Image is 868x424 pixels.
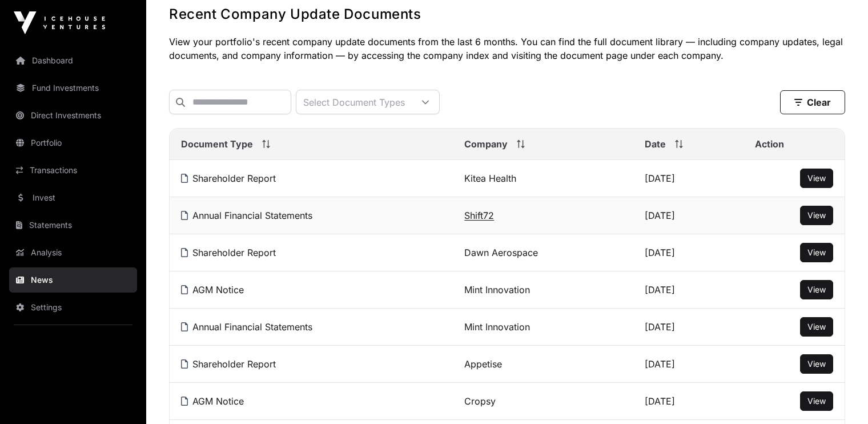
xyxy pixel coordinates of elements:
button: View [800,317,833,337]
a: Direct Investments [9,103,137,128]
td: [DATE] [633,346,744,383]
button: View [800,354,833,374]
span: View [807,210,826,220]
button: View [800,391,833,411]
iframe: Chat Widget [811,369,868,424]
a: View [807,321,826,333]
span: View [807,359,826,369]
span: Date [645,137,666,151]
span: View [807,247,826,257]
td: [DATE] [633,234,744,271]
a: Dawn Aerospace [464,247,538,258]
a: View [807,284,826,295]
a: Annual Financial Statements [181,321,312,333]
a: View [807,247,826,258]
a: Dashboard [9,48,137,73]
a: Transactions [9,158,137,183]
button: View [800,243,833,262]
a: Invest [9,185,137,210]
p: View your portfolio's recent company update documents from the last 6 months. You can find the fu... [169,35,845,62]
a: View [807,358,826,370]
div: Select Document Types [296,90,412,114]
a: Shareholder Report [181,247,276,258]
a: News [9,267,137,293]
a: Kitea Health [464,173,516,184]
a: Analysis [9,240,137,265]
a: Shareholder Report [181,173,276,184]
a: View [807,395,826,407]
a: View [807,173,826,184]
button: View [800,169,833,188]
a: Appetise [464,358,502,370]
td: [DATE] [633,383,744,420]
a: View [807,210,826,221]
a: AGM Notice [181,395,244,407]
img: Icehouse Ventures Logo [14,11,105,34]
a: Portfolio [9,130,137,155]
a: Annual Financial Statements [181,210,312,221]
a: Cropsy [464,395,496,407]
span: Action [755,137,784,151]
a: Mint Innovation [464,284,530,295]
h1: Recent Company Update Documents [169,5,845,23]
td: [DATE] [633,271,744,309]
button: View [800,206,833,225]
a: Shareholder Report [181,358,276,370]
a: AGM Notice [181,284,244,295]
a: Fund Investments [9,75,137,101]
a: Shift72 [464,210,494,221]
span: View [807,285,826,294]
span: View [807,396,826,406]
button: Clear [780,90,845,114]
td: [DATE] [633,160,744,197]
button: View [800,280,833,299]
a: Statements [9,213,137,238]
a: Mint Innovation [464,321,530,333]
td: [DATE] [633,309,744,346]
span: View [807,173,826,183]
span: View [807,322,826,331]
td: [DATE] [633,197,744,234]
a: Settings [9,295,137,320]
span: Company [464,137,508,151]
span: Document Type [181,137,253,151]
